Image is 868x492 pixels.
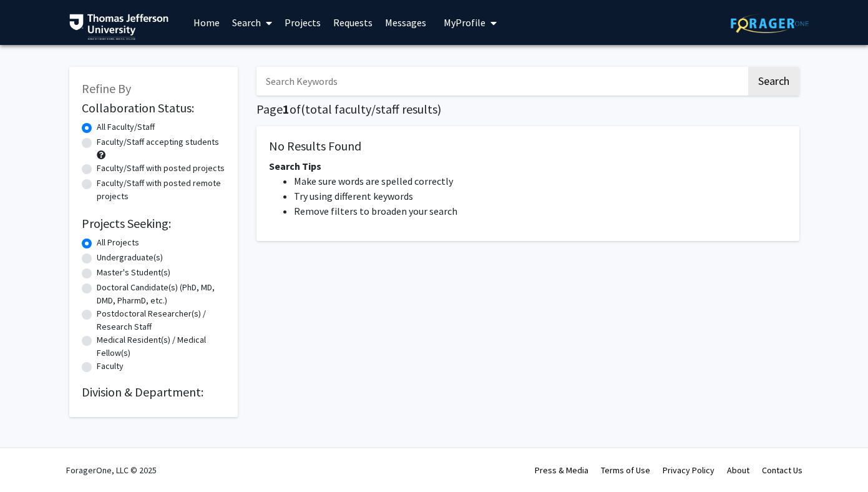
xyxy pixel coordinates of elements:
label: All Faculty/Staff [97,121,155,134]
a: Messages [379,1,432,44]
h5: No Results Found [269,139,787,154]
a: Projects [278,1,327,44]
label: Faculty/Staff with posted projects [97,162,225,175]
a: Search [226,1,278,44]
label: All Projects [97,236,139,249]
span: Search Tips [269,160,321,172]
label: Undergraduate(s) [97,251,163,264]
a: Requests [327,1,379,44]
label: Faculty [97,360,124,373]
li: Make sure words are spelled correctly [294,174,787,189]
button: Search [748,67,799,96]
img: ForagerOne Logo [731,14,809,33]
li: Try using different keywords [294,189,787,204]
h1: Page of ( total faculty/staff results) [256,102,799,117]
h2: Projects Seeking: [82,216,225,231]
nav: Page navigation [256,253,799,282]
a: Contact Us [762,465,802,476]
label: Medical Resident(s) / Medical Fellow(s) [97,333,225,360]
h2: Division & Department: [82,385,225,400]
span: My Profile [444,16,485,29]
label: Faculty/Staff with posted remote projects [97,177,225,203]
li: Remove filters to broaden your search [294,204,787,219]
label: Faculty/Staff accepting students [97,135,219,149]
input: Search Keywords [256,67,746,96]
a: Terms of Use [601,465,650,476]
span: Refine By [82,81,131,96]
a: Press & Media [535,465,588,476]
label: Postdoctoral Researcher(s) / Research Staff [97,307,225,333]
h2: Collaboration Status: [82,101,225,116]
a: Home [187,1,226,44]
span: 1 [283,101,290,117]
a: About [727,465,749,476]
img: Thomas Jefferson University Logo [69,14,169,40]
div: ForagerOne, LLC © 2025 [66,448,157,492]
a: Privacy Policy [663,465,714,476]
label: Master's Student(s) [97,266,170,279]
label: Doctoral Candidate(s) (PhD, MD, DMD, PharmD, etc.) [97,281,225,307]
